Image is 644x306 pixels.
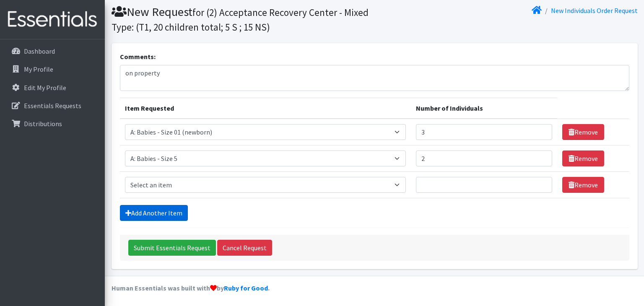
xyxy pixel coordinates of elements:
[120,52,156,62] label: Comments:
[3,61,101,78] a: My Profile
[3,5,101,34] img: HumanEssentials
[224,284,268,292] a: Ruby for Good
[24,101,81,110] p: Essentials Requests
[562,177,604,193] a: Remove
[128,240,216,256] input: Submit Essentials Request
[3,115,101,132] a: Distributions
[24,83,66,92] p: Edit My Profile
[120,205,188,221] a: Add Another Item
[3,79,101,96] a: Edit My Profile
[551,6,638,15] a: New Individuals Order Request
[217,240,272,256] a: Cancel Request
[24,65,53,73] p: My Profile
[562,124,604,140] a: Remove
[112,6,369,33] small: for (2) Acceptance Recovery Center - Mixed Type: (T1, 20 children total; 5 S ; 15 NS)
[120,98,411,119] th: Item Requested
[3,43,101,60] a: Dashboard
[411,98,557,119] th: Number of Individuals
[112,284,270,292] strong: Human Essentials was built with by .
[112,5,371,34] h1: New Request
[24,119,62,128] p: Distributions
[3,97,101,114] a: Essentials Requests
[562,150,604,166] a: Remove
[24,47,55,55] p: Dashboard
